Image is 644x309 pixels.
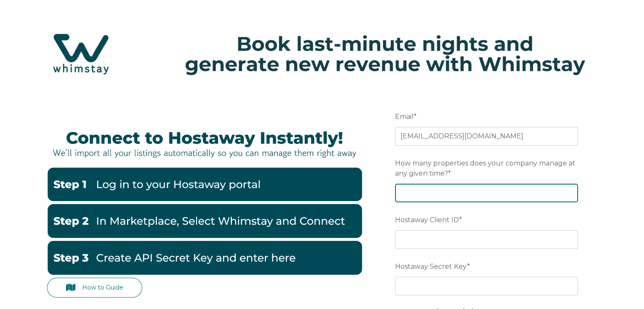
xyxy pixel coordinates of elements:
[47,204,362,238] img: Hostaway2
[47,168,362,201] img: Hostaway1
[395,213,459,226] span: Hostaway Client ID
[47,241,362,275] img: Hostaway3-1
[47,278,143,298] a: How to Guide
[8,21,636,87] img: Hubspot header for SSOB (4)
[395,157,575,180] span: How many properties does your company manage at any given time?
[395,260,467,273] span: Hostaway Secret Key
[395,110,414,123] span: Email
[47,122,362,165] img: Hostaway Banner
